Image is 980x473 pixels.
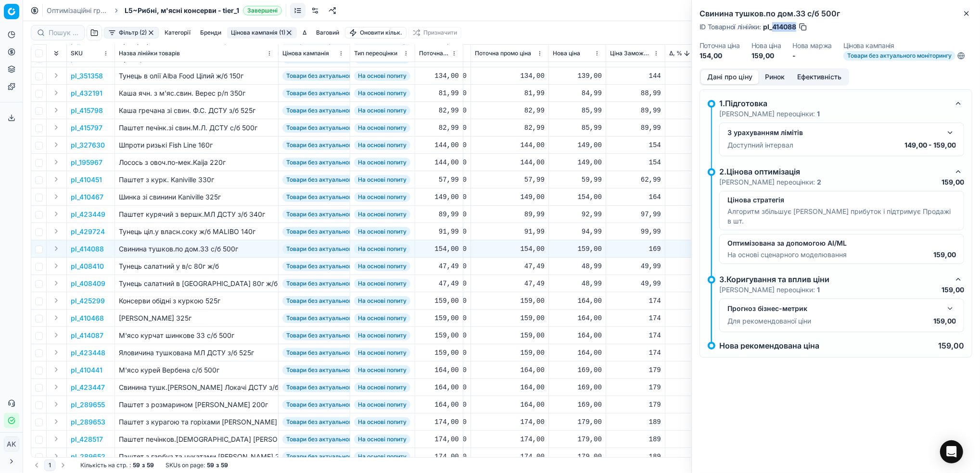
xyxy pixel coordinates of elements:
[299,27,310,38] button: Δ
[354,175,410,185] span: На основі попиту
[71,417,105,427] p: pl_289653
[345,27,407,38] button: Оновити кільк.
[669,175,709,185] div: 3,45
[354,140,410,150] span: На основі попиту
[751,42,781,49] dt: Нова ціна
[669,313,709,323] div: 3,14
[669,158,709,167] div: 3,47
[71,365,102,375] p: pl_410441
[475,192,545,202] div: 149,00
[553,158,602,167] div: 149,00
[282,244,395,254] span: Товари без актуального моніторингу
[161,27,194,38] button: Категорії
[51,364,62,375] button: Expand
[51,156,62,168] button: Expand
[71,175,102,185] p: pl_410451
[354,313,410,323] span: На основі попиту
[669,123,709,133] div: 3,61
[419,210,459,219] div: 89,99
[475,244,545,254] div: 154,00
[669,88,709,98] div: 3,66
[51,104,62,116] button: Expand
[843,51,955,61] span: Товари без актуального моніторингу
[354,296,410,306] span: На основі попиту
[282,296,395,306] span: Товари без актуального моніторингу
[669,192,709,202] div: 3,36
[51,433,62,445] button: Expand
[793,51,832,61] dd: -
[125,6,239,15] span: L5~Рибні, м'ясні консерви - tier_1
[553,71,602,81] div: 139,00
[553,365,602,375] div: 169,00
[71,140,105,150] button: pl_327630
[71,192,103,202] button: pl_410467
[843,42,965,49] dt: Цінова кампанія
[610,279,661,288] div: 49,99
[354,106,410,115] span: На основі попиту
[71,261,104,271] p: pl_408410
[475,106,545,115] div: 82,99
[553,400,602,410] div: 169,00
[553,331,602,340] div: 164,00
[419,313,459,323] div: 159,00
[125,6,282,15] span: L5~Рибні, м'ясні консерви - tier_1Завершені
[71,106,103,115] button: pl_415798
[104,27,159,38] button: Фільтр (2)
[669,50,682,57] span: Δ, %
[610,123,661,133] div: 89,99
[4,437,19,451] span: AK
[282,279,395,288] span: Товари без актуального моніторингу
[475,331,545,340] div: 159,00
[610,71,661,81] div: 144
[475,400,545,410] div: 164,00
[553,88,602,98] div: 84,99
[669,227,709,236] div: 3,26
[669,106,709,115] div: 3,61
[119,296,274,306] div: Консерви обідні з куркою 525г
[610,296,661,306] div: 174
[791,70,848,84] button: Ефективність
[119,106,274,115] div: Каша гречана зі свин. Ф.С. ДСТУ з/б 525г
[553,140,602,150] div: 149,00
[71,296,105,306] p: pl_425299
[669,261,709,271] div: 3,16
[682,49,692,58] button: Sorted by Δ, % descending
[47,6,108,15] a: Оптимізаційні групи
[354,123,410,133] span: На основі попиту
[282,158,395,167] span: Товари без актуального моніторингу
[610,348,661,358] div: 174
[475,279,545,288] div: 47,49
[933,250,956,260] p: 159,00
[475,227,545,236] div: 91,99
[553,227,602,236] div: 94,99
[71,279,105,288] p: pl_408409
[71,244,104,254] button: pl_414088
[71,400,105,410] button: pl_289655
[119,227,274,236] div: Тунець ціл.у власн.соку ж/б MALIBO 140г
[719,98,949,109] div: 1.Підготовка
[71,452,105,461] button: pl_289652
[354,261,410,271] span: На основі попиту
[51,398,62,410] button: Expand
[71,227,105,236] button: pl_429724
[282,400,395,410] span: Товари без актуального моніторингу
[419,50,449,57] span: Поточна ціна
[282,88,395,98] span: Товари без актуального моніторингу
[51,70,62,81] button: Expand
[119,88,274,98] div: Каша ячн. з м'яс.свин. Верес р/п 350г
[669,279,709,288] div: 3,16
[719,285,820,295] p: [PERSON_NAME] переоцінки:
[71,435,103,444] p: pl_428517
[282,313,395,323] span: Товари без актуального моніторингу
[610,50,651,57] span: Ціна Заможний Округлена
[727,140,793,150] p: Доступний інтервал
[71,313,104,323] button: pl_410468
[419,279,459,288] div: 47,49
[727,316,811,326] p: Для рекомендованої ціни
[282,210,395,219] span: Товари без актуального моніторингу
[119,279,274,288] div: Тунець салатний в [GEOGRAPHIC_DATA] 80г ж/б
[282,261,395,271] span: Товари без актуального моніторингу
